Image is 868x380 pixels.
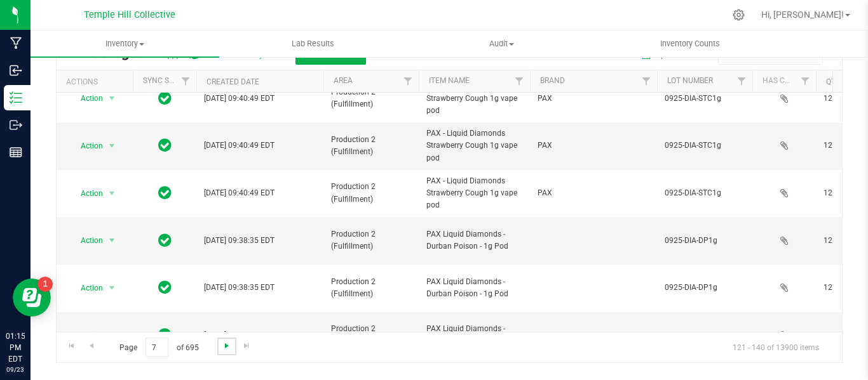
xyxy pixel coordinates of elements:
span: Action [69,89,104,107]
a: Created Date [207,77,259,86]
inline-svg: Inventory [10,91,22,104]
span: [DATE] 09:40:49 EDT [204,93,275,105]
span: Inventory Counts [643,38,737,49]
span: Action [69,232,104,249]
span: Audit [408,38,595,49]
a: Filter [795,70,816,92]
a: Go to the next page [217,337,236,355]
span: In Sync [158,278,172,296]
iframe: Resource center [13,278,51,317]
a: Qty [826,77,840,86]
span: 0925-DIA-DP1g [665,282,745,294]
span: Lab Results [275,38,351,49]
a: Go to the last page [238,337,256,355]
span: select [104,326,120,344]
span: Hi, [PERSON_NAME]! [761,10,844,20]
a: Go to the previous page [82,337,100,355]
inline-svg: Outbound [10,119,22,131]
div: Actions [66,77,128,86]
a: Filter [398,70,419,92]
a: Area [334,76,353,85]
a: Filter [731,70,752,92]
p: 01:15 PM EDT [6,331,25,365]
span: [DATE] 09:38:35 EDT [204,329,275,341]
span: select [104,185,120,202]
iframe: Resource center unread badge [37,277,53,292]
span: 0925-DIA-STC1g [665,93,745,105]
span: In Sync [158,136,172,154]
span: PAX [538,93,649,105]
a: Sync Status [143,76,192,85]
input: 7 [146,337,168,357]
span: PAX [538,140,649,152]
a: Audit [407,30,596,57]
span: PAX - Liquid Diamonds Strawberry Cough 1g vape pod [426,81,522,117]
span: Page of 695 [109,337,209,357]
span: Production 2 (Fulfillment) [331,228,411,252]
span: Action [69,279,104,297]
span: 121 - 140 of 13900 items [722,337,829,357]
inline-svg: Reports [10,146,22,159]
a: Lab Results [219,30,408,57]
span: [DATE] 09:38:35 EDT [204,235,275,247]
a: Filter [175,70,196,92]
span: 0925-DIA-DP1g [665,235,745,247]
th: Has COA [752,70,816,93]
span: 0925-DIA-DP1g [665,329,745,341]
span: PAX - Liquid Diamonds Strawberry Cough 1g vape pod [426,128,522,164]
a: Brand [540,76,565,85]
span: select [104,232,120,249]
div: Manage settings [731,9,747,21]
span: Bulk Actions [304,49,358,59]
span: [DATE] 09:40:49 EDT [204,140,275,152]
span: 0925-DIA-STC1g [665,140,745,152]
span: Production 2 (Fulfillment) [331,323,411,347]
a: Filter [509,70,530,92]
span: Production 2 (Fulfillment) [331,86,411,110]
inline-svg: Inbound [10,64,22,77]
span: Inventory [31,38,219,49]
p: 09/23 [6,365,25,374]
span: In Sync [158,184,172,202]
span: Production 2 (Fulfillment) [331,134,411,158]
a: Inventory Counts [596,30,785,57]
span: select [104,137,120,155]
a: Filter [636,70,657,92]
a: Go to the first page [62,337,81,355]
span: PAX Liquid Diamonds - Durban Poison - 1g Pod [426,323,522,347]
span: PAX Liquid Diamonds - Durban Poison - 1g Pod [426,276,522,300]
span: PAX Liquid Diamonds - Durban Poison - 1g Pod [426,228,522,252]
span: select [104,279,120,297]
span: Action [69,137,104,155]
span: In Sync [158,232,172,249]
span: In Sync [158,89,172,107]
span: Action [69,326,104,344]
a: Inventory [31,30,219,57]
a: Item Name [429,76,470,85]
span: Production 2 (Fulfillment) [331,181,411,205]
span: Temple Hill Collective [84,10,175,20]
span: Action [69,185,104,202]
span: In Sync [158,326,172,344]
span: PAX [538,187,649,199]
span: [DATE] 09:38:35 EDT [204,282,275,294]
span: PAX - Liquid Diamonds Strawberry Cough 1g vape pod [426,175,522,212]
span: [DATE] 09:40:49 EDT [204,187,275,199]
a: Lot Number [667,76,713,85]
span: 0925-DIA-STC1g [665,187,745,199]
span: Production 2 (Fulfillment) [331,276,411,300]
inline-svg: Manufacturing [10,37,22,49]
span: select [104,89,120,107]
